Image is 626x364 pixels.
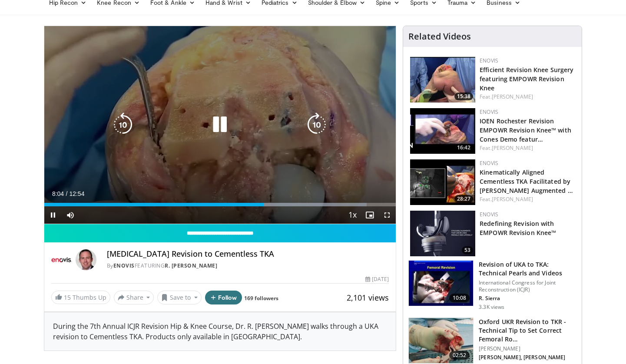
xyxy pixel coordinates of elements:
[479,345,576,352] p: [PERSON_NAME]
[52,190,64,197] span: 8:04
[44,26,396,224] video-js: Video Player
[480,159,498,167] a: Enovis
[408,31,471,42] h4: Related Videos
[44,312,396,351] div: During the 7th Annual ICJR Revision Hip & Knee Course, Dr. R. [PERSON_NAME] walks through a UKA r...
[44,203,396,206] div: Progress Bar
[410,159,475,205] a: 28:27
[244,295,278,302] a: 169 followers
[462,246,473,254] span: 53
[365,275,389,283] div: [DATE]
[51,291,110,304] a: 15 Thumbs Up
[454,144,473,152] span: 16:42
[492,195,533,203] a: [PERSON_NAME]
[410,211,475,256] img: 1bcaa5bd-c9cf-491a-a556-1337fa9bfb8c.150x105_q85_crop-smart_upscale.jpg
[378,206,396,224] button: Fullscreen
[449,351,470,360] span: 02:52
[449,294,470,302] span: 10:08
[479,354,576,361] p: [PERSON_NAME], [PERSON_NAME]
[480,168,573,195] a: Kinematically Aligned Cementless TKA Facilitated by [PERSON_NAME] Augmented …
[205,291,242,304] button: Follow
[479,295,576,302] p: R. Sierra
[480,117,571,143] a: IOEN Rochester Revision EMPOWR Revision Knee™ with Cones Demo featur…
[165,262,217,269] a: R. [PERSON_NAME]
[114,291,154,304] button: Share
[157,291,202,304] button: Save to
[44,206,62,224] button: Pause
[480,57,498,64] a: Enovis
[64,293,71,301] span: 15
[62,206,79,224] button: Mute
[480,93,575,101] div: Feat.
[479,279,576,293] p: International Congress for Joint Reconstruction (ICJR)
[480,66,573,92] a: Efficient Revision Knee Surgery featuring EMPOWR Revision Knee
[361,206,378,224] button: Enable picture-in-picture mode
[69,190,84,197] span: 12:54
[76,249,96,270] img: Avatar
[409,318,473,363] img: ee6748d4-48cf-4ff5-8653-54a5d14c2f69.150x105_q85_crop-smart_upscale.jpg
[454,195,473,203] span: 28:27
[492,93,533,100] a: [PERSON_NAME]
[480,219,556,237] a: Redefining Revision with EMPOWR Revision Knee™
[492,144,533,152] a: [PERSON_NAME]
[410,108,475,154] a: 16:42
[410,159,475,205] img: c9ff072b-fb29-474b-9468-fe1ef3588e05.150x105_q85_crop-smart_upscale.jpg
[480,211,498,218] a: Enovis
[480,195,575,203] div: Feat.
[408,260,576,311] a: 10:08 Revision of UKA to TKA: Technical Pearls and Videos International Congress for Joint Recons...
[410,211,475,256] a: 53
[410,57,475,103] img: 2c6dc023-217a-48ee-ae3e-ea951bf834f3.150x105_q85_crop-smart_upscale.jpg
[409,261,473,306] img: 9178dbf3-5ee4-4ecb-bec3-d6a21ab1ed0c.150x105_q85_crop-smart_upscale.jpg
[479,260,576,278] h3: Revision of UKA to TKA: Technical Pearls and Videos
[480,108,498,116] a: Enovis
[410,57,475,103] a: 15:38
[454,93,473,100] span: 15:38
[51,249,72,270] img: Enovis
[113,262,135,269] a: Enovis
[107,249,389,259] h4: [MEDICAL_DATA] Revision to Cementless TKA
[480,144,575,152] div: Feat.
[479,304,504,311] p: 3.3K views
[66,190,68,197] span: /
[347,292,389,303] span: 2,101 views
[479,318,576,344] h3: Oxford UKR Revision to TKR - Technical Tip to Set Correct Femoral Ro…
[344,206,361,224] button: Playback Rate
[107,262,389,270] div: By FEATURING
[410,108,475,154] img: b5850bff-7d8d-4b16-9255-f8ff9f89da25.150x105_q85_crop-smart_upscale.jpg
